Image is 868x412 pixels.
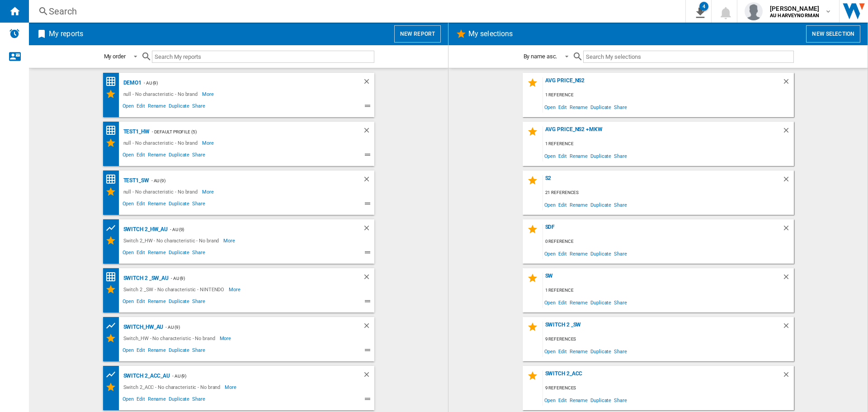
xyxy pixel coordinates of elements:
[9,28,20,39] img: alerts-logo.svg
[745,2,763,20] img: profile.jpg
[770,4,819,13] span: [PERSON_NAME]
[699,2,708,11] div: 4
[770,13,819,19] b: AU HARVEYNORMAN
[49,5,662,18] div: Search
